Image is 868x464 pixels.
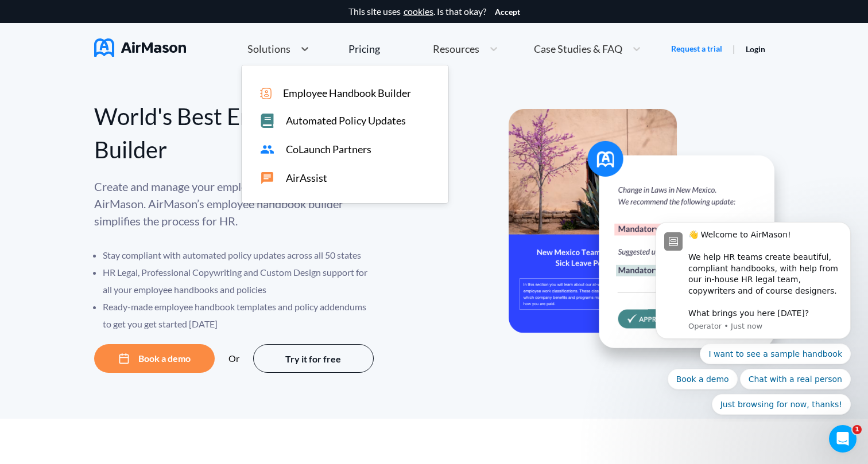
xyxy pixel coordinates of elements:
[829,425,857,453] iframe: Intercom live chat
[433,44,479,54] span: Resources
[746,44,765,54] a: Login
[103,247,375,264] li: Stay compliant with automated policy updates across all 50 states
[286,115,406,127] span: Automated Policy Updates
[286,172,327,184] span: AirAssist
[348,38,380,59] a: Pricing
[733,43,735,54] span: |
[852,425,862,434] span: 1
[404,6,433,17] a: cookies
[671,43,722,54] a: Request a trial
[94,344,215,373] button: Book a demo
[253,344,374,373] button: Try it for free
[94,178,375,229] p: Create and manage your employee handbooks with AirMason. AirMason’s employee handbook builder sim...
[260,88,272,99] img: icon
[534,44,622,54] span: Case Studies & FAQ
[103,264,375,298] li: HR Legal, Professional Copywriting and Custom Design support for all your employee handbooks and ...
[509,109,790,372] img: hero-banner
[94,100,435,166] div: World's Best Employee Handbook Builder
[495,7,520,17] button: Accept cookies
[283,87,411,99] span: Employee Handbook Builder
[348,44,380,54] div: Pricing
[94,38,186,57] img: AirMason Logo
[638,212,868,422] iframe: Intercom notifications message
[286,143,371,155] span: CoLaunch Partners
[228,353,239,364] div: Or
[103,298,375,333] li: Ready-made employee handbook templates and policy addendums to get you get started [DATE]
[247,44,290,54] span: Solutions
